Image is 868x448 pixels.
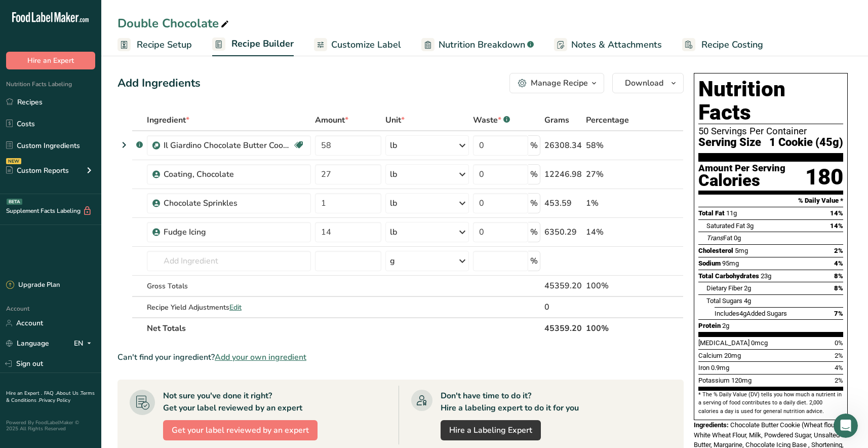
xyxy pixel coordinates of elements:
span: Protein [698,322,721,329]
span: 14% [830,209,843,217]
th: Net Totals [145,317,542,339]
span: [MEDICAL_DATA] [698,339,749,347]
img: Sub Recipe [152,142,160,150]
span: Serving Size [698,136,761,149]
h1: Nutrition Facts [698,78,843,124]
div: Amount Per Serving [698,164,785,173]
div: 50 Servings Per Container [698,126,843,136]
section: % Daily Value * [698,195,843,207]
div: Double Chocolate [117,14,231,32]
span: Ingredient [147,114,189,126]
span: 0.9mg [711,364,729,371]
div: Chocolate Sprinkles [164,197,290,209]
div: 6350.29 [544,226,582,238]
div: Custom Reports [6,165,69,176]
span: 2% [835,352,843,359]
div: lb [390,168,397,180]
span: Grams [544,114,569,126]
button: Download [612,73,684,93]
button: Get your label reviewed by an expert [163,420,318,440]
span: 20mg [724,352,741,359]
span: Customize Label [331,38,401,52]
div: Recipe Yield Adjustments [147,302,311,313]
span: Recipe Setup [137,38,192,52]
span: 8% [834,272,843,280]
div: lb [390,226,397,238]
span: Ingredients: [694,421,729,429]
span: 7% [834,310,843,317]
span: Iron [698,364,709,371]
span: Total Carbohydrates [698,272,759,280]
span: Edit [229,303,242,312]
button: Hire an Expert [6,52,95,69]
div: 453.59 [544,197,582,209]
a: Privacy Policy [39,397,70,404]
span: 2g [722,322,729,329]
span: 14% [830,222,843,230]
div: Don't have time to do it? Hire a labeling expert to do it for you [441,390,579,414]
div: Fudge Icing [164,226,290,238]
a: Recipe Costing [682,33,763,56]
span: 23g [761,272,771,280]
div: 58% [586,139,636,152]
span: Total Fat [698,209,725,217]
span: 0g [734,234,741,242]
input: Add Ingredient [147,251,311,271]
a: FAQ . [44,390,56,397]
span: 95mg [722,259,739,267]
div: 12246.98 [544,168,582,180]
a: Customize Label [314,33,401,56]
div: BETA [7,199,22,205]
a: About Us . [56,390,81,397]
div: g [390,255,395,267]
div: 100% [586,280,636,292]
a: Notes & Attachments [554,33,662,56]
div: Gross Totals [147,281,311,291]
span: Dietary Fiber [706,284,742,292]
span: Saturated Fat [706,222,745,230]
span: Total Sugars [706,297,742,305]
span: Includes Added Sugars [715,310,787,317]
span: Unit [385,114,405,126]
span: Download [625,77,663,89]
div: Il Giardino Chocolate Butter Cookie [164,139,290,152]
span: 2% [834,247,843,254]
div: Can't find your ingredient? [117,351,684,363]
span: Calcium [698,352,723,359]
a: Recipe Builder [212,32,294,57]
span: Nutrition Breakdown [439,38,525,52]
span: 11g [726,209,737,217]
span: 2g [744,284,751,292]
div: 26308.34 [544,139,582,152]
span: 0% [835,339,843,347]
span: Fat [706,234,732,242]
span: Add your own ingredient [215,351,306,363]
span: Percentage [586,114,629,126]
div: NEW [6,158,21,164]
span: Potassium [698,377,730,384]
span: 5mg [735,247,748,254]
th: 45359.20 [542,317,584,339]
div: Powered By FoodLabelMaker © 2025 All Rights Reserved [6,420,95,432]
span: 4% [834,259,843,267]
span: Recipe Costing [701,38,763,52]
span: 1 Cookie (45g) [769,136,843,149]
div: Upgrade Plan [6,280,60,290]
div: EN [74,338,95,350]
span: 3g [746,222,754,230]
a: Nutrition Breakdown [421,33,534,56]
span: Cholesterol [698,247,733,254]
div: 14% [586,226,636,238]
a: Hire a Labeling Expert [441,420,541,440]
div: lb [390,139,397,152]
div: 45359.20 [544,280,582,292]
span: 4g [739,310,746,317]
div: 0 [544,301,582,313]
span: Notes & Attachments [571,38,662,52]
div: Add Ingredients [117,75,201,92]
span: 2% [835,377,843,384]
div: Coating, Chocolate [164,168,290,180]
span: Sodium [698,259,721,267]
a: Hire an Expert . [6,390,42,397]
iframe: Intercom live chat [834,414,858,438]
